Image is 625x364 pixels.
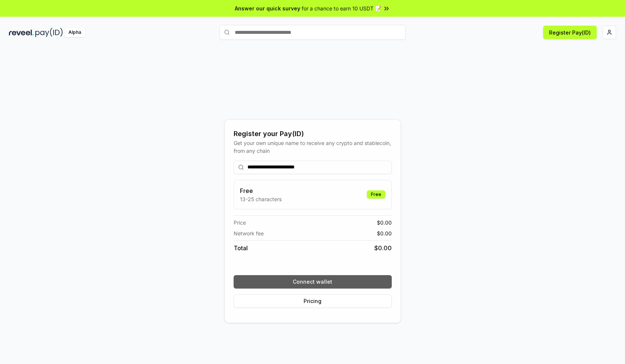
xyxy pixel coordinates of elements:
button: Register Pay(ID) [543,26,597,39]
span: Network fee [234,229,264,237]
span: $ 0.00 [377,219,392,226]
img: pay_id [35,28,63,37]
span: Total [234,244,248,252]
span: Answer our quick survey [235,4,300,12]
span: $ 0.00 [374,244,392,252]
h3: Free [240,186,282,195]
div: Free [367,190,385,199]
img: reveel_dark [9,28,34,37]
div: Alpha [64,28,85,37]
div: Get your own unique name to receive any crypto and stablecoin, from any chain [234,139,392,155]
button: Pricing [234,294,392,308]
span: for a chance to earn 10 USDT 📝 [302,4,381,12]
span: Price [234,219,246,226]
p: 13-25 characters [240,195,282,203]
span: $ 0.00 [377,229,392,237]
div: Register your Pay(ID) [234,129,392,139]
button: Connect wallet [234,275,392,289]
